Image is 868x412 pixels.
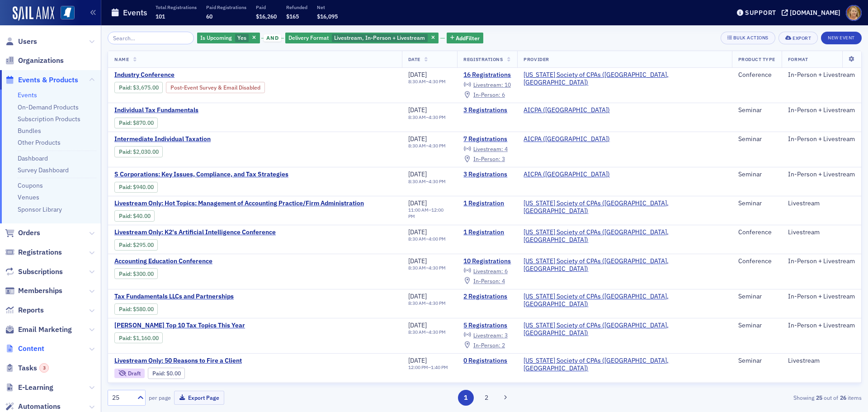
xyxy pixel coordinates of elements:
[473,267,503,275] span: Livestream :
[524,106,610,114] span: AICPA (Durham)
[408,114,446,120] div: –
[18,267,63,277] span: Subscriptions
[114,369,145,378] div: Draft
[473,155,500,162] span: In-Person :
[334,34,425,41] span: Livestream, In-Person + Livestream
[18,56,64,66] span: Organizations
[463,91,505,99] a: In-Person: 6
[119,306,133,313] span: :
[18,205,62,213] a: Sponsor Library
[119,184,133,190] span: :
[5,325,72,335] a: Email Marketing
[119,84,130,91] a: Paid
[524,106,610,114] a: AICPA ([GEOGRAPHIC_DATA])
[206,4,246,10] p: Paid Registrations
[408,114,426,120] time: 8:30 AM
[114,268,158,279] div: Paid: 11 - $30000
[431,364,448,370] time: 1:40 PM
[788,257,855,265] div: In-Person + Livestream
[463,106,511,114] a: 3 Registrations
[788,228,855,237] div: Livestream
[286,13,299,20] span: $165
[5,267,63,277] a: Subscriptions
[18,383,53,393] span: E-Learning
[473,341,500,349] span: In-Person :
[473,145,503,152] span: Livestream :
[114,322,266,330] a: [PERSON_NAME] Top 10 Tax Topics This Year
[317,13,338,20] span: $16,095
[18,402,61,412] span: Automations
[61,6,75,20] img: SailAMX
[524,199,725,215] a: [US_STATE] Society of CPAs ([GEOGRAPHIC_DATA], [GEOGRAPHIC_DATA])
[408,236,426,242] time: 8:30 AM
[114,106,266,114] a: Individual Tax Fundamentals
[408,364,428,370] time: 12:00 PM
[502,277,505,284] span: 4
[524,357,725,373] span: Mississippi Society of CPAs (Ridgeland, MS)
[463,331,507,339] a: Livestream: 3
[524,322,725,337] span: Mississippi Society of CPAs (Ridgeland, MS)
[123,7,147,18] h1: Events
[408,199,427,207] span: [DATE]
[5,383,53,393] a: E-Learning
[408,265,426,271] time: 8:30 AM
[502,91,505,98] span: 6
[617,393,862,402] div: Showing out of items
[814,393,824,402] strong: 25
[738,322,775,330] div: Seminar
[473,277,500,284] span: In-Person :
[458,390,474,406] button: 1
[463,322,511,330] a: 5 Registrations
[502,155,505,162] span: 3
[256,13,277,20] span: $16,260
[408,228,427,236] span: [DATE]
[285,33,439,44] div: Livestream, In-Person + Livestream
[152,370,164,377] a: Paid
[408,143,446,149] div: –
[114,199,364,208] a: Livestream Only: Hot Topics: Management of Accounting Practice/Firm Administration
[133,213,151,219] span: $40.00
[5,402,61,412] a: Automations
[264,34,281,42] span: and
[429,265,446,271] time: 4:30 PM
[408,300,446,306] div: –
[286,4,307,10] p: Refunded
[166,370,181,377] span: $0.00
[788,199,855,208] div: Livestream
[429,236,446,242] time: 4:00 PM
[408,170,427,178] span: [DATE]
[114,146,163,157] div: Paid: 8 - $203000
[133,84,159,91] span: $3,675.00
[119,306,130,313] a: Paid
[408,365,448,370] div: –
[463,71,511,79] a: 16 Registrations
[790,9,840,17] div: [DOMAIN_NAME]
[114,228,276,237] a: Livestream Only: K2's Artificial Intelligence Conference
[5,363,49,373] a: Tasks3
[463,199,511,208] a: 1 Registration
[114,303,158,314] div: Paid: 3 - $58000
[119,84,133,91] span: :
[478,390,494,406] button: 2
[114,170,288,179] a: S Corporations: Key Issues, Compliance, and Tax Strategies
[524,228,725,244] a: [US_STATE] Society of CPAs ([GEOGRAPHIC_DATA], [GEOGRAPHIC_DATA])
[738,56,775,62] span: Product Type
[18,286,62,296] span: Memberships
[408,135,427,143] span: [DATE]
[18,193,39,201] a: Venues
[119,270,130,277] a: Paid
[738,71,775,79] div: Conference
[524,199,725,215] span: Mississippi Society of CPAs (Ridgeland, MS)
[114,293,266,301] a: Tax Fundamentals LLCs and Partnerships
[114,239,158,250] div: Paid: 2 - $29500
[133,242,154,248] span: $295.00
[408,292,427,300] span: [DATE]
[156,13,165,20] span: 101
[5,37,37,47] a: Users
[429,329,446,335] time: 4:30 PM
[738,357,775,365] div: Seminar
